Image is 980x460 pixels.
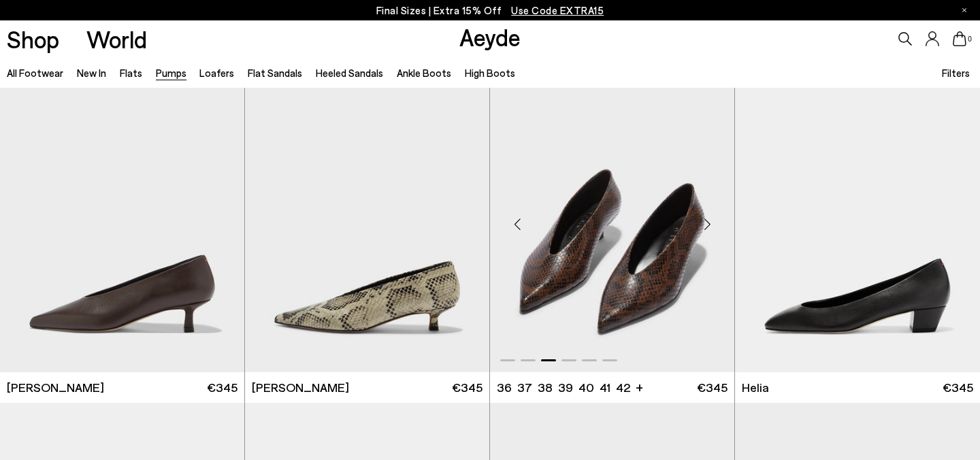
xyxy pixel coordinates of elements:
span: Helia [742,379,769,396]
img: Clara Pointed-Toe Pumps [490,65,734,372]
li: 42 [616,379,630,396]
a: Next slide Previous slide [245,65,489,372]
span: €345 [697,379,728,396]
a: Aeyde [459,22,521,51]
li: 36 [497,379,512,396]
span: Navigate to /collections/ss25-final-sizes [511,4,604,16]
div: Next slide [687,203,728,244]
a: 36 37 38 39 40 41 42 + €345 [490,372,734,403]
div: 1 / 6 [245,65,489,372]
a: All Footwear [7,67,63,79]
a: 0 [953,31,966,46]
a: Loafers [199,67,234,79]
a: World [86,27,147,51]
a: Pumps [156,67,186,79]
p: Final Sizes | Extra 15% Off [376,2,604,19]
a: Shop [7,27,59,51]
ul: variant [497,379,626,396]
li: 40 [578,379,594,396]
img: Clara Pointed-Toe Pumps [245,65,489,372]
a: Helia €345 [735,372,980,403]
span: €345 [943,379,973,396]
li: 39 [558,379,573,396]
li: + [636,378,643,396]
span: 0 [966,35,973,43]
a: High Boots [465,67,515,79]
span: €345 [207,379,238,396]
span: Filters [942,67,970,79]
a: Flats [120,67,142,79]
li: 38 [538,379,553,396]
a: Next slide Previous slide [490,65,734,372]
a: Flat Sandals [248,67,302,79]
li: 37 [517,379,532,396]
div: 3 / 6 [490,65,734,372]
a: New In [77,67,106,79]
a: Heeled Sandals [316,67,383,79]
span: [PERSON_NAME] [252,379,349,396]
a: [PERSON_NAME] €345 [245,372,489,403]
span: €345 [452,379,483,396]
li: 41 [600,379,610,396]
img: Helia Low-Cut Pumps [735,65,980,372]
div: Previous slide [497,203,538,244]
span: [PERSON_NAME] [7,379,104,396]
a: Ankle Boots [397,67,451,79]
